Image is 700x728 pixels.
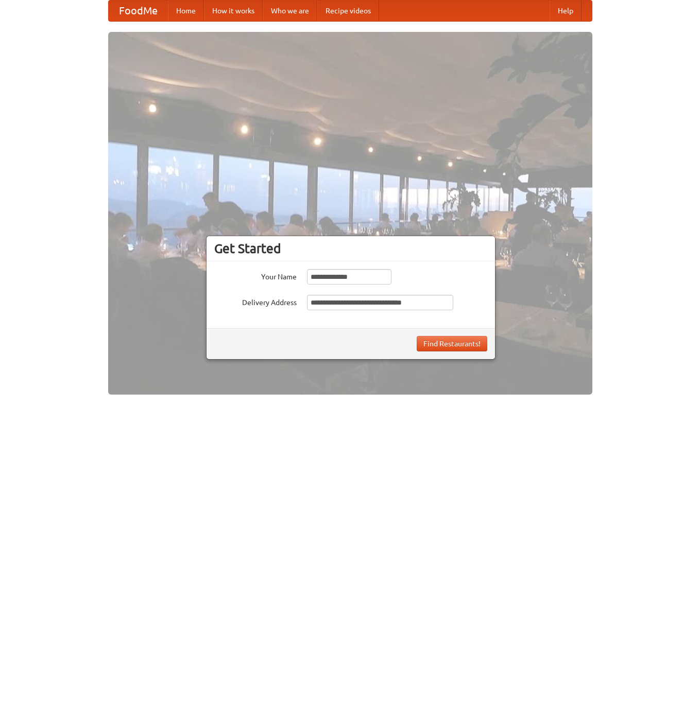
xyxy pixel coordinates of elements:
label: Delivery Address [214,295,297,308]
h3: Get Started [214,241,487,256]
a: Who we are [263,1,317,21]
a: Home [168,1,204,21]
label: Your Name [214,269,297,282]
button: Find Restaurants! [417,336,487,351]
a: FoodMe [109,1,168,21]
a: Recipe videos [317,1,379,21]
a: Help [550,1,582,21]
a: How it works [204,1,263,21]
